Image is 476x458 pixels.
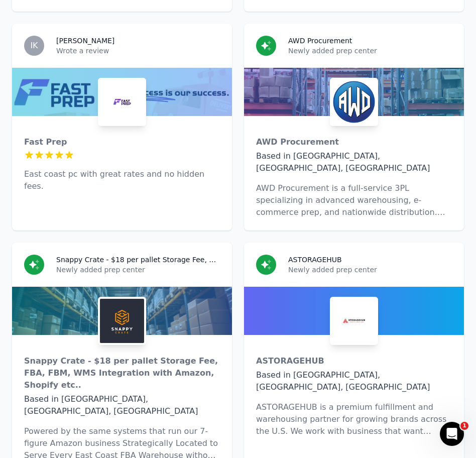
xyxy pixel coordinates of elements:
[56,46,220,56] p: Wrote a review
[288,46,452,56] p: Newly added prep center
[244,24,464,231] a: AWD ProcurementNewly added prep centerAWD ProcurementAWD ProcurementBased in [GEOGRAPHIC_DATA], [...
[24,393,220,417] div: Based in [GEOGRAPHIC_DATA], [GEOGRAPHIC_DATA], [GEOGRAPHIC_DATA]
[256,369,452,393] div: Based in [GEOGRAPHIC_DATA], [GEOGRAPHIC_DATA], [GEOGRAPHIC_DATA]
[288,36,352,46] h3: AWD Procurement
[332,80,376,124] img: AWD Procurement
[256,150,452,174] div: Based in [GEOGRAPHIC_DATA], [GEOGRAPHIC_DATA], [GEOGRAPHIC_DATA]
[288,265,452,275] p: Newly added prep center
[56,265,220,275] p: Newly added prep center
[460,422,468,430] span: 1
[24,136,220,148] div: Fast Prep
[12,24,232,231] a: IK[PERSON_NAME]Wrote a reviewFast PrepFast PrepEast coast pc with great rates and no hidden fees.
[288,255,342,265] h3: ASTORAGEHUB
[332,299,376,343] img: ASTORAGEHUB
[56,36,114,46] h3: [PERSON_NAME]
[100,80,144,124] img: Fast Prep
[256,182,452,218] p: AWD Procurement is a full-service 3PL specializing in advanced warehousing, e-commerce prep, and ...
[30,42,38,50] span: IK
[256,136,452,148] div: AWD Procurement
[24,168,220,192] p: East coast pc with great rates and no hidden fees.
[440,422,464,446] iframe: Intercom live chat
[24,355,220,391] div: Snappy Crate - $18 per pallet Storage Fee, FBA, FBM, WMS Integration with Amazon, Shopify etc..
[56,255,220,265] h3: Snappy Crate - $18 per pallet Storage Fee, FBA, FBM, WMS Integration with Amazon, Shopify etc..
[100,299,144,343] img: Snappy Crate - $18 per pallet Storage Fee, FBA, FBM, WMS Integration with Amazon, Shopify etc..
[256,355,452,367] div: ASTORAGEHUB
[256,401,452,437] p: ASTORAGEHUB is a premium fulfillment and warehousing partner for growing brands across the U.S. W...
